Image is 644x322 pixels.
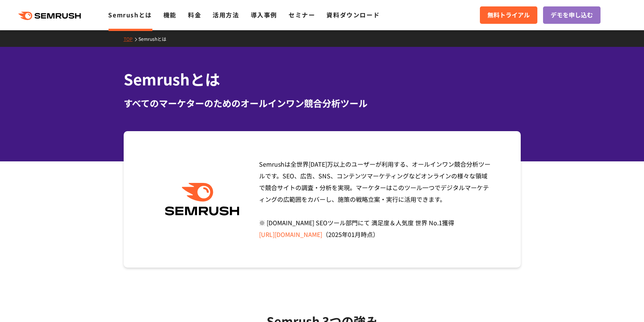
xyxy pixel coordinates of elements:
[161,183,243,216] img: Semrush
[188,10,201,19] a: 料金
[251,10,277,19] a: 導入事例
[213,10,239,19] a: 活用方法
[124,96,521,110] div: すべてのマーケターのためのオールインワン競合分析ツール
[259,159,490,239] span: Semrushは全世界[DATE]万以上のユーザーが利用する、オールインワン競合分析ツールです。SEO、広告、SNS、コンテンツマーケティングなどオンラインの様々な領域で競合サイトの調査・分析を...
[124,68,521,90] h1: Semrushとは
[551,10,593,20] span: デモを申し込む
[108,10,152,19] a: Semrushとは
[543,6,601,24] a: デモを申し込む
[163,10,177,19] a: 機能
[480,6,537,24] a: 無料トライアル
[124,36,138,42] a: TOP
[259,230,322,239] a: [URL][DOMAIN_NAME]
[487,10,530,20] span: 無料トライアル
[289,10,315,19] a: セミナー
[138,36,172,42] a: Semrushとは
[326,10,380,19] a: 資料ダウンロード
